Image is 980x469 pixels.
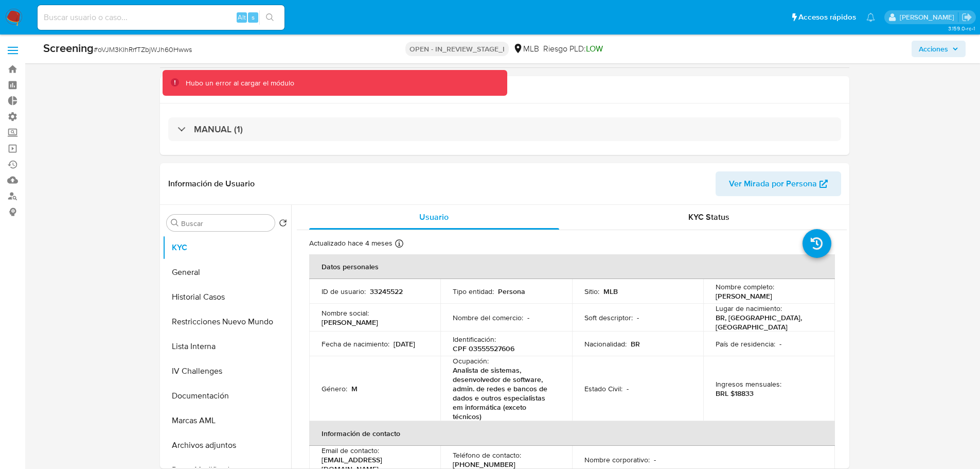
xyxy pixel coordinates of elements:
p: - [527,313,529,322]
p: M [351,384,358,393]
a: Notificaciones [866,13,875,22]
p: BR, [GEOGRAPHIC_DATA], [GEOGRAPHIC_DATA] [716,313,818,332]
p: Identificación : [453,335,496,344]
input: Buscar [181,219,271,228]
button: Buscar [171,219,179,227]
button: General [163,260,291,285]
button: Historial Casos [163,285,291,309]
p: Nombre completo : [716,282,774,291]
div: MLB [513,43,539,55]
span: Ver Mirada por Persona [729,171,817,196]
div: Hubo un error al cargar el módulo [186,78,294,88]
p: Estado Civil : [584,384,622,393]
p: Analista de sistemas, desenvolvedor de software, admin. de redes e bancos de dados e outros espec... [453,366,556,421]
span: Riesgo PLD: [543,43,603,55]
button: Archivos adjuntos [163,433,291,458]
a: Salir [961,12,972,23]
b: Screening [43,40,94,56]
p: [PHONE_NUMBER] [453,460,515,469]
p: - [637,313,639,322]
div: MANUAL (1) [168,117,841,141]
p: - [779,339,781,349]
p: Soft descriptor : [584,313,633,322]
span: LOW [586,43,603,55]
p: Ingresos mensuales : [716,379,781,389]
p: BRL $18833 [716,389,754,398]
h3: MANUAL (1) [194,124,243,135]
span: s [252,12,255,22]
p: Fecha de nacimiento : [322,339,389,349]
p: Ocupación : [453,356,489,366]
p: ID de usuario : [322,287,366,296]
p: [DATE] [394,339,415,349]
input: Buscar usuario o caso... [38,11,284,24]
p: [PERSON_NAME] [716,291,772,301]
p: Nombre corporativo : [584,455,650,464]
p: OPEN - IN_REVIEW_STAGE_I [405,42,509,56]
p: Nombre del comercio : [453,313,523,322]
p: Nombre social : [322,308,369,318]
button: Lista Interna [163,334,291,359]
span: KYC Status [688,211,729,223]
p: Género : [322,384,347,393]
button: Ver Mirada por Persona [716,171,841,196]
p: BR [631,339,640,349]
p: País de residencia : [716,339,775,349]
button: Documentación [163,384,291,408]
p: Persona [498,287,525,296]
p: [PERSON_NAME] [322,318,378,327]
button: Marcas AML [163,408,291,433]
p: MLB [603,287,618,296]
button: search-icon [259,10,280,25]
p: CPF 03555527606 [453,344,514,353]
button: Restricciones Nuevo Mundo [163,309,291,334]
p: Tipo entidad : [453,287,494,296]
p: - [627,384,629,393]
p: Nacionalidad : [584,339,627,349]
p: 33245522 [370,287,403,296]
span: Acciones [919,41,948,57]
h1: Información de Usuario [168,179,255,189]
span: Usuario [419,211,449,223]
th: Datos personales [309,254,835,279]
p: - [654,455,656,464]
p: nicolas.tyrkiel@mercadolibre.com [900,12,958,22]
p: Teléfono de contacto : [453,450,521,460]
button: KYC [163,235,291,260]
p: Sitio : [584,287,599,296]
span: # oVJM3KIhRrfTZbjWJh60Hwws [94,44,192,55]
span: Accesos rápidos [798,12,856,23]
p: Email de contacto : [322,446,379,455]
button: IV Challenges [163,359,291,384]
button: Volver al orden por defecto [279,219,287,230]
p: Actualizado hace 4 meses [309,238,393,248]
p: Lugar de nacimiento : [716,304,782,313]
span: Alt [238,12,246,22]
th: Información de contacto [309,421,835,446]
button: Acciones [912,41,966,57]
